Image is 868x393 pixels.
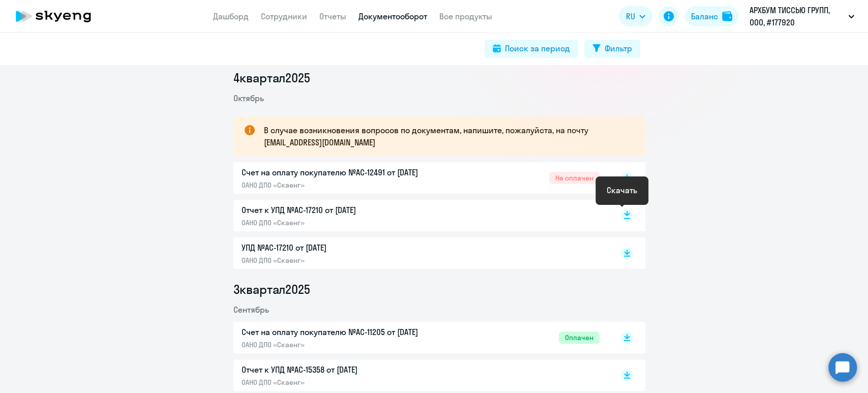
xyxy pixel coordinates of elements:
a: Дашборд [213,11,249,21]
a: УПД №AC-17210 от [DATE]ОАНО ДПО «Скаенг» [242,241,600,265]
div: Поиск за период [505,42,570,54]
a: Счет на оплату покупателю №AC-11205 от [DATE]ОАНО ДПО «Скаенг»Оплачен [242,326,600,349]
span: RU [626,10,635,22]
a: Отчеты [319,11,346,21]
p: УПД №AC-17210 от [DATE] [242,241,455,254]
a: Документооборот [358,11,427,21]
button: Балансbalance [685,6,738,26]
img: balance [722,11,732,21]
span: Не оплачен [549,172,600,184]
button: АРХБУМ ТИССЬЮ ГРУПП, ООО, #177920 [744,4,859,28]
div: Скачать [607,184,637,196]
li: 3 квартал 2025 [233,281,645,297]
p: Счет на оплату покупателю №AC-12491 от [DATE] [242,166,455,178]
span: Октябрь [233,93,264,103]
div: Фильтр [605,42,632,54]
p: АРХБУМ ТИССЬЮ ГРУПП, ООО, #177920 [750,4,844,28]
p: ОАНО ДПО «Скаенг» [242,340,455,349]
a: Отчет к УПД №AC-17210 от [DATE]ОАНО ДПО «Скаенг» [242,204,600,227]
a: Все продукты [439,11,492,21]
p: ОАНО ДПО «Скаенг» [242,378,455,387]
p: Отчет к УПД №AC-15358 от [DATE] [242,364,455,376]
p: ОАНО ДПО «Скаенг» [242,256,455,265]
p: Счет на оплату покупателю №AC-11205 от [DATE] [242,326,455,338]
p: ОАНО ДПО «Скаенг» [242,218,455,227]
a: Отчет к УПД №AC-15358 от [DATE]ОАНО ДПО «Скаенг» [242,364,600,387]
button: Фильтр [584,40,640,58]
button: RU [619,6,652,26]
span: Оплачен [559,331,600,344]
button: Поиск за период [485,40,578,58]
a: Счет на оплату покупателю №AC-12491 от [DATE]ОАНО ДПО «Скаенг»Не оплачен [242,166,600,190]
a: Сотрудники [261,11,307,21]
p: В случае возникновения вопросов по документам, напишите, пожалуйста, на почту [EMAIL_ADDRESS][DOM... [264,124,627,148]
li: 4 квартал 2025 [233,70,645,86]
div: Баланс [691,10,718,22]
p: ОАНО ДПО «Скаенг» [242,180,455,190]
p: Отчет к УПД №AC-17210 от [DATE] [242,204,455,216]
span: Сентябрь [233,305,269,315]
